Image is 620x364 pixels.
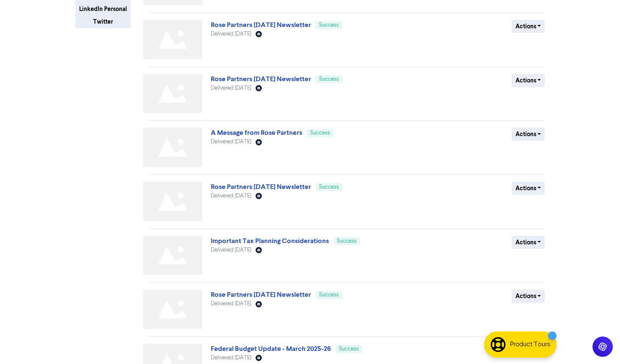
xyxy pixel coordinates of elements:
button: Actions [512,20,545,33]
span: Success [310,130,330,136]
span: Success [319,184,339,190]
button: Actions [512,74,545,87]
iframe: Chat Widget [578,323,620,364]
button: Actions [512,236,545,249]
img: Not found [143,290,202,329]
img: Not found [143,236,202,275]
img: Not found [143,20,202,59]
img: Not found [143,74,202,113]
img: Not found [143,128,202,167]
button: Actions [512,128,545,141]
span: Success [339,346,359,352]
a: Rose Partners [DATE] Newsletter [211,21,311,29]
span: Delivered [DATE] [211,247,251,253]
a: Rose Partners [DATE] Newsletter [211,290,311,299]
button: Actions [512,182,545,195]
a: Rose Partners [DATE] Newsletter [211,183,311,191]
span: Delivered [DATE] [211,193,251,199]
span: Delivered [DATE] [211,301,251,307]
img: Not found [143,182,202,221]
button: LinkedIn Personal [75,3,131,16]
a: Federal Budget Update - March 2025-26 [211,345,331,353]
a: Important Tax Planning Considerations [211,237,329,245]
span: Success [319,77,339,82]
span: Delivered [DATE] [211,139,251,145]
a: Rose Partners [DATE] Newsletter [211,75,311,83]
span: Success [319,22,339,28]
span: Delivered [DATE] [211,31,251,37]
button: Actions [512,290,545,303]
a: A Message from Rose Partners [211,129,302,137]
button: Twitter [75,15,131,28]
span: Success [319,292,339,298]
span: Delivered [DATE] [211,85,251,91]
span: Delivered [DATE] [211,355,251,361]
span: Success [337,238,357,244]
